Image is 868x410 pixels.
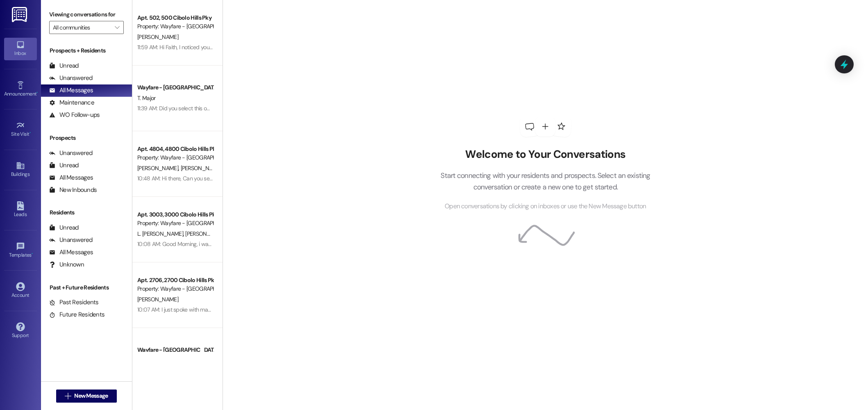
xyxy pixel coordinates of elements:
a: Inbox [4,38,37,60]
span: • [32,251,33,257]
span: T. Major [137,94,155,102]
div: Property: Wayfare - [GEOGRAPHIC_DATA] [137,285,213,293]
div: Unknown [49,260,84,269]
h2: Welcome to Your Conversations [428,148,663,161]
div: WO Follow-ups [49,111,100,119]
div: Unread [49,61,79,70]
a: Account [4,280,37,302]
div: Unanswered [49,149,93,157]
div: Past Residents [49,298,99,307]
span: [PERSON_NAME] [180,164,221,172]
img: ResiDesk Logo [12,7,29,22]
div: 10:08 AM: Good Morning, i wanted to inform you that we'd make a payment by [DATE] [137,240,340,248]
div: All Messages [49,248,93,257]
div: Unanswered [49,74,93,82]
div: Past + Future Residents [41,283,132,292]
div: Residents [41,208,132,217]
div: Unread [49,223,79,232]
span: New Message [74,392,108,400]
a: Site Visit • [4,118,37,141]
span: L. [PERSON_NAME] [137,230,185,237]
div: 11:39 AM: Did you select this option when you first logged in? Application # is 19425888 [137,105,343,112]
p: Start connecting with your residents and prospects. Select an existing conversation or create a n... [428,170,663,193]
div: Property: Wayfare - [GEOGRAPHIC_DATA] [137,153,213,162]
span: [PERSON_NAME] [185,230,226,237]
div: Unanswered [49,236,93,244]
div: Unread [49,161,79,170]
div: Maintenance [49,98,94,107]
span: [PERSON_NAME] [137,33,178,41]
div: Future Residents [49,310,105,319]
a: Buildings [4,159,37,181]
a: Templates • [4,239,37,262]
button: New Message [56,389,117,403]
div: Wayfare - [GEOGRAPHIC_DATA] [137,346,213,354]
div: Property: Wayfare - [GEOGRAPHIC_DATA] [137,219,213,228]
a: Support [4,320,37,342]
div: Wayfare - [GEOGRAPHIC_DATA] [137,83,213,92]
div: Prospects [41,134,132,142]
div: Apt. 3003, 3000 Cibolo Hills Pky [137,210,213,219]
label: Viewing conversations for [49,8,124,21]
div: Prospects + Residents [41,46,132,55]
div: All Messages [49,173,93,182]
div: Apt. 502, 500 Cibolo Hills Pky [137,14,213,22]
div: Property: Wayfare - [GEOGRAPHIC_DATA] [137,22,213,31]
i:  [115,24,119,31]
input: All communities [53,21,111,34]
span: Open conversations by clicking on inboxes or use the New Message button [445,201,646,212]
div: Apt. 4804, 4800 Cibolo Hills Pky [137,145,213,153]
div: Apt. 2706, 2700 Cibolo Hills Pky [137,276,213,285]
a: Leads [4,199,37,221]
i:  [65,393,71,399]
span: [PERSON_NAME] [137,164,181,172]
div: All Messages [49,86,93,95]
span: • [36,90,38,96]
span: • [30,130,31,136]
div: New Inbounds [49,186,97,194]
div: 10:48 AM: Hi there, Can you send maintenance back the sink started leaking again [137,175,332,182]
span: [PERSON_NAME] [137,296,178,303]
